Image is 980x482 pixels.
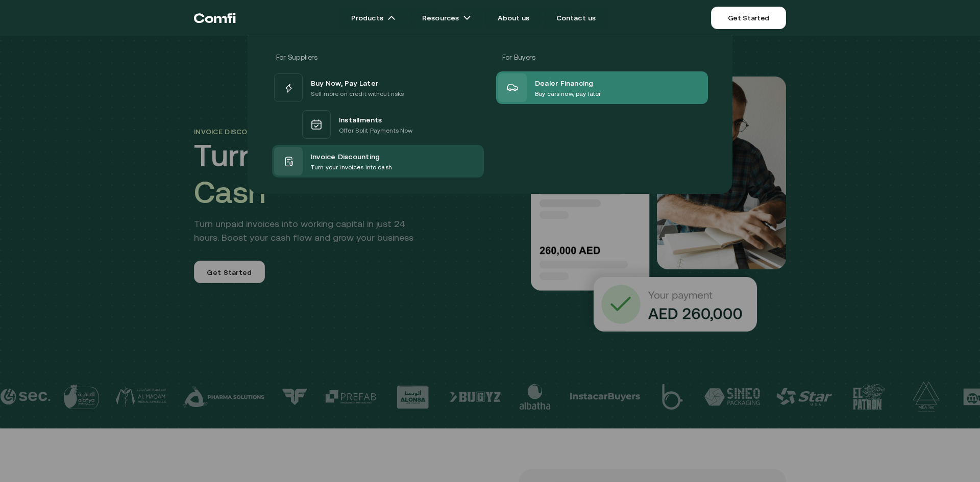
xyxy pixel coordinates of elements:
[339,113,382,125] span: Installments
[311,89,404,99] p: Sell more on credit without risks
[272,145,484,177] a: Invoice DiscountingTurn your invoices into cash
[463,14,471,22] img: arrow icons
[311,77,378,89] span: Buy Now, Pay Later
[544,8,608,28] a: Contact us
[485,8,542,28] a: About us
[535,89,601,99] p: Buy cars now, pay later
[311,162,392,172] p: Turn your invoices into cash
[339,8,408,28] a: Productsarrow icons
[272,104,484,145] a: InstallmentsOffer Split Payments Now
[535,77,594,89] span: Dealer Financing
[311,150,380,162] span: Invoice Discounting
[387,14,396,22] img: arrow icons
[194,3,236,33] a: Return to the top of the Comfi home page
[276,53,317,61] span: For Suppliers
[410,8,483,28] a: Resourcesarrow icons
[496,71,708,104] a: Dealer FinancingBuy cars now, pay later
[339,125,412,136] p: Offer Split Payments Now
[711,7,786,29] a: Get Started
[272,71,484,104] a: Buy Now, Pay LaterSell more on credit without risks
[502,53,535,61] span: For Buyers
